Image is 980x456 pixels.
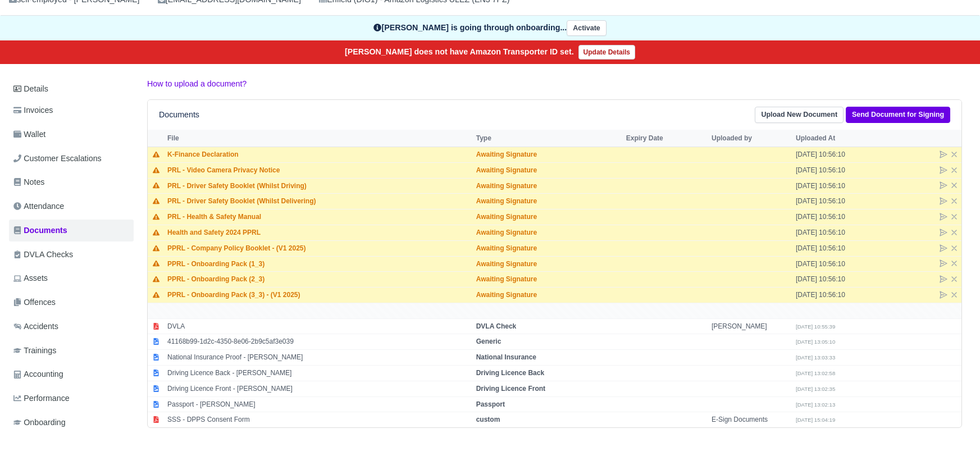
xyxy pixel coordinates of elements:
td: National Insurance Proof - [PERSON_NAME] [165,350,473,366]
small: [DATE] 13:03:33 [796,354,835,361]
td: Health and Safety 2024 PPRL [165,225,473,240]
td: [DATE] 10:56:10 [793,194,877,209]
a: Performance [9,387,134,409]
a: Accidents [9,316,134,338]
td: [PERSON_NAME] [709,318,793,334]
td: K-Finance Declaration [165,147,473,162]
small: [DATE] 15:04:19 [796,417,835,423]
td: [DATE] 10:56:10 [793,272,877,288]
strong: DVLA Check [476,322,517,330]
span: Onboarding [13,416,66,429]
td: [DATE] 10:56:10 [793,256,877,272]
td: Awaiting Signature [473,225,623,240]
td: PPRL - Onboarding Pack (2_3) [165,272,473,288]
span: Offences [13,296,56,309]
td: PRL - Video Camera Privacy Notice [165,162,473,178]
small: [DATE] 13:02:58 [796,370,835,376]
span: Accidents [13,320,58,333]
td: Awaiting Signature [473,194,623,209]
a: Attendance [9,195,134,217]
span: Notes [13,176,44,189]
button: Activate [567,20,606,37]
th: Expiry Date [623,130,709,147]
a: Customer Escalations [9,148,134,170]
small: [DATE] 10:55:39 [796,323,835,330]
td: [DATE] 10:56:10 [793,288,877,303]
td: [DATE] 10:56:10 [793,178,877,194]
td: Awaiting Signature [473,288,623,303]
td: Awaiting Signature [473,209,623,225]
strong: Driving Licence Back [476,369,544,377]
td: Passport - [PERSON_NAME] [165,396,473,412]
td: Awaiting Signature [473,256,623,272]
strong: Driving Licence Front [476,385,545,393]
td: PPRL - Company Policy Booklet - (V1 2025) [165,240,473,256]
span: Attendance [13,200,64,213]
span: Accounting [13,368,63,381]
td: [DATE] 10:56:10 [793,240,877,256]
td: [DATE] 10:56:10 [793,147,877,162]
small: [DATE] 13:02:35 [796,386,835,392]
small: [DATE] 13:02:13 [796,402,835,408]
a: Details [9,79,134,99]
td: [DATE] 10:56:10 [793,209,877,225]
td: [DATE] 10:56:10 [793,162,877,178]
span: Assets [13,272,48,285]
td: Awaiting Signature [473,162,623,178]
a: Update Details [578,45,635,60]
td: Awaiting Signature [473,240,623,256]
span: Documents [13,224,67,237]
strong: National Insurance [476,353,536,361]
th: Type [473,130,623,147]
span: Trainings [13,344,56,357]
a: Invoices [9,99,134,121]
td: SSS - DPPS Consent Form [165,412,473,427]
td: Awaiting Signature [473,147,623,162]
strong: custom [476,416,500,423]
a: DVLA Checks [9,244,134,266]
span: Invoices [13,104,53,117]
strong: Generic [476,338,502,345]
td: PRL - Driver Safety Booklet (Whilst Driving) [165,178,473,194]
a: Offences [9,291,134,313]
td: Awaiting Signature [473,178,623,194]
span: Wallet [13,128,45,141]
td: Driving Licence Front - [PERSON_NAME] [165,381,473,396]
a: Wallet [9,124,134,145]
a: How to upload a document? [147,79,247,88]
span: DVLA Checks [13,248,73,261]
h6: Documents [159,110,199,120]
strong: Passport [476,400,505,408]
small: [DATE] 13:05:10 [796,339,835,345]
td: PPRL - Onboarding Pack (3_3) - (V1 2025) [165,288,473,303]
a: Send Document for Signing [846,107,950,123]
a: Documents [9,220,134,241]
td: PRL - Health & Safety Manual [165,209,473,225]
th: Uploaded At [793,130,877,147]
td: [DATE] 10:56:10 [793,225,877,240]
td: PPRL - Onboarding Pack (1_3) [165,256,473,272]
a: Upload New Document [755,107,844,123]
th: Uploaded by [709,130,793,147]
td: Driving Licence Back - [PERSON_NAME] [165,366,473,381]
span: Performance [13,392,70,405]
td: Awaiting Signature [473,272,623,288]
td: DVLA [165,318,473,334]
td: PRL - Driver Safety Booklet (Whilst Delivering) [165,194,473,209]
iframe: Chat Widget [924,402,980,456]
td: 41168b99-1d2c-4350-8e06-2b9c5af3e039 [165,334,473,350]
a: Assets [9,267,134,289]
a: Notes [9,171,134,193]
a: Trainings [9,340,134,362]
span: Customer Escalations [13,152,102,165]
td: E-Sign Documents [709,412,793,427]
a: Accounting [9,363,134,385]
a: Onboarding [9,412,134,434]
th: File [165,130,473,147]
